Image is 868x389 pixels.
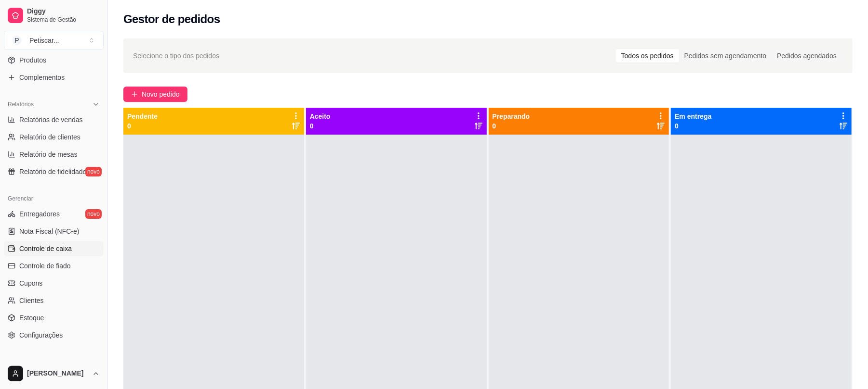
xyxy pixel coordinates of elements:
[19,244,72,253] span: Controle de caixa
[19,150,78,159] span: Relatório de mesas
[4,70,104,85] a: Complementos
[4,191,104,206] div: Gerenciar
[4,4,104,27] a: DiggySistema de Gestão
[675,121,711,131] p: 0
[4,293,104,308] a: Clientes
[19,313,44,323] span: Estoque
[27,7,100,16] span: Diggy
[8,100,34,108] span: Relatórios
[4,310,104,326] a: Estoque
[29,36,59,45] div: Petiscar ...
[493,112,530,121] p: Preparando
[493,121,530,131] p: 0
[19,167,86,176] span: Relatório de fidelidade
[19,296,44,305] span: Clientes
[19,209,60,219] span: Entregadores
[127,112,158,121] p: Pendente
[675,112,711,121] p: Em entrega
[4,241,104,256] a: Controle de caixa
[4,31,104,50] button: Select a team
[19,261,71,271] span: Controle de fiado
[27,369,88,378] span: [PERSON_NAME]
[127,121,158,131] p: 0
[4,276,104,291] a: Cupons
[123,12,220,27] h2: Gestor de pedidos
[123,87,187,102] button: Novo pedido
[4,224,104,239] a: Nota Fiscal (NFC-e)
[19,132,80,142] span: Relatório de clientes
[12,36,22,45] span: P
[19,226,79,236] span: Nota Fiscal (NFC-e)
[19,330,63,340] span: Configurações
[310,112,331,121] p: Aceito
[131,91,138,98] span: plus
[4,327,104,343] a: Configurações
[679,49,772,63] div: Pedidos sem agendamento
[27,16,100,24] span: Sistema de Gestão
[133,50,219,61] span: Selecione o tipo dos pedidos
[4,362,104,385] button: [PERSON_NAME]
[4,354,104,370] div: Diggy
[4,52,104,68] a: Produtos
[4,206,104,222] a: Entregadoresnovo
[19,55,46,65] span: Produtos
[616,49,679,63] div: Todos os pedidos
[19,278,42,288] span: Cupons
[4,129,104,145] a: Relatório de clientes
[4,147,104,162] a: Relatório de mesas
[4,258,104,274] a: Controle de fiado
[142,89,180,100] span: Novo pedido
[310,121,331,131] p: 0
[4,112,104,127] a: Relatórios de vendas
[772,49,842,63] div: Pedidos agendados
[4,164,104,179] a: Relatório de fidelidadenovo
[19,115,83,125] span: Relatórios de vendas
[19,73,65,82] span: Complementos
